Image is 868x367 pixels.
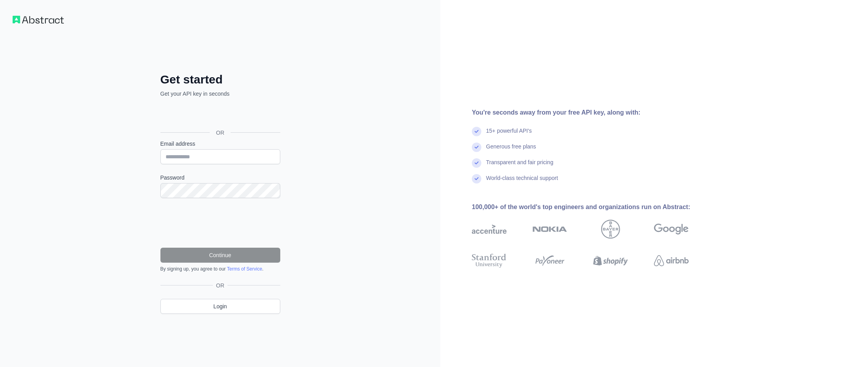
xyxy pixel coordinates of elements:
img: Workflow [13,16,64,24]
a: Terms of Service [227,266,262,272]
img: nokia [533,220,567,239]
img: bayer [601,220,620,239]
img: payoneer [533,252,567,269]
iframe: reCAPTCHA [160,208,280,238]
img: airbnb [654,252,689,269]
div: 100,000+ of the world's top engineers and organizations run on Abstract: [472,202,714,212]
img: check mark [472,127,481,136]
img: check mark [472,158,481,168]
div: 15+ powerful API's [486,127,532,143]
img: check mark [472,174,481,183]
h2: Get started [160,72,280,87]
div: You're seconds away from your free API key, along with: [472,108,714,117]
label: Password [160,174,280,182]
div: Transparent and fair pricing [486,158,553,174]
iframe: Sign in with Google Button [156,106,283,124]
img: accenture [472,220,507,239]
div: By signing up, you agree to our . [160,266,280,272]
img: stanford university [472,252,507,269]
span: OR [210,129,231,137]
p: Get your API key in seconds [160,90,280,98]
div: Generous free plans [486,143,536,158]
img: check mark [472,143,481,152]
img: shopify [593,252,628,269]
button: Continue [160,248,280,263]
label: Email address [160,140,280,148]
a: Login [160,299,280,314]
span: OR [213,282,227,289]
div: World-class technical support [486,174,558,190]
img: google [654,220,689,239]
